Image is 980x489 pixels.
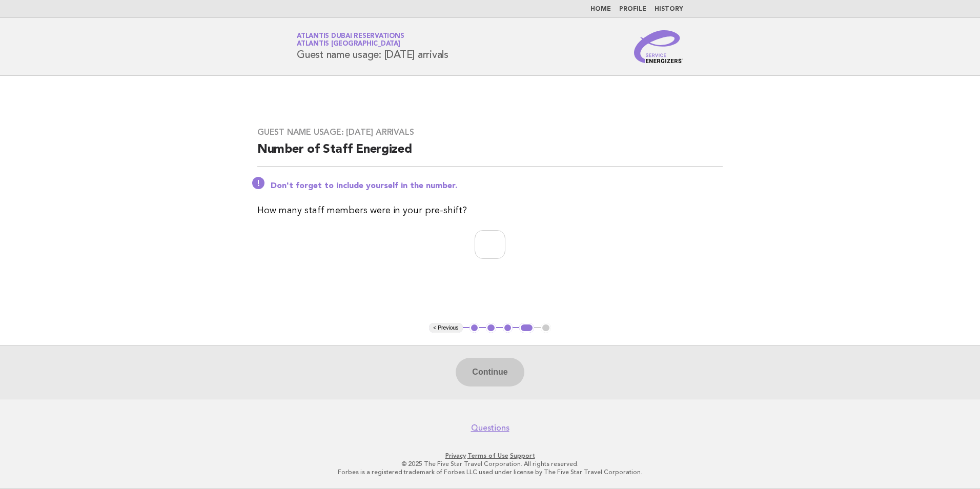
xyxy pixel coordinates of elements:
[257,141,723,167] h2: Number of Staff Energized
[471,423,509,433] a: Questions
[503,323,513,333] button: 3
[297,33,404,47] a: Atlantis Dubai ReservationsAtlantis [GEOGRAPHIC_DATA]
[176,452,804,460] p: · ·
[467,452,508,459] a: Terms of Use
[510,452,535,459] a: Support
[655,6,683,12] a: History
[486,323,496,333] button: 2
[429,323,462,333] button: < Previous
[257,127,723,137] h3: Guest name usage: [DATE] arrivals
[297,41,400,48] span: Atlantis [GEOGRAPHIC_DATA]
[590,6,611,12] a: Home
[634,30,683,63] img: Service Energizers
[297,33,448,60] h1: Guest name usage: [DATE] arrivals
[176,468,804,476] p: Forbes is a registered trademark of Forbes LLC used under license by The Five Star Travel Corpora...
[176,460,804,468] p: © 2025 The Five Star Travel Corporation. All rights reserved.
[257,203,723,218] p: How many staff members were in your pre-shift?
[271,181,723,191] p: Don't forget to include yourself in the number.
[619,6,646,12] a: Profile
[469,323,480,333] button: 1
[519,323,534,333] button: 4
[445,452,466,459] a: Privacy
